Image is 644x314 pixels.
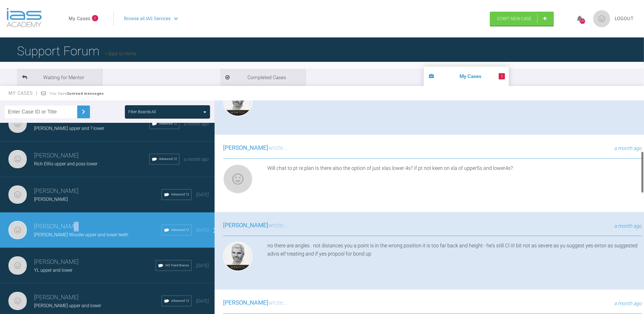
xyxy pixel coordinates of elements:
[17,69,102,86] li: Waiting for Mentor
[34,222,161,231] h3: [PERSON_NAME]
[159,121,177,126] span: Advanced 12
[614,300,642,306] span: a month ago
[615,15,634,22] a: Logout
[220,69,305,86] li: Completed Cases
[92,15,98,21] span: 2
[165,263,189,268] span: IAS Fixed Braces
[105,51,136,56] a: Back to Home
[267,164,642,196] div: Will chat to pt re plan Is there also the option of just xlas lower 4s? if pt not keen on xla of ...
[128,109,156,115] div: Filter Boards: All
[34,151,149,161] h3: [PERSON_NAME]
[614,223,642,229] span: a month ago
[223,144,268,151] span: [PERSON_NAME]
[7,8,42,27] img: logo-light.3e3ef733.png
[34,267,72,273] span: YL upper and lower
[67,91,104,96] strong: 2 unread messages
[34,293,161,302] h3: [PERSON_NAME]
[497,16,532,21] span: Start New Case
[223,143,288,153] h3: wrote...
[17,41,136,61] h1: Support Forum
[34,303,101,308] span: [PERSON_NAME] upper and lower
[184,157,209,162] span: a month ago
[9,256,27,275] img: Neil Fearns
[69,15,91,22] a: My Cases
[614,145,642,151] span: a month ago
[9,186,27,204] img: Neil Fearns
[196,227,209,233] span: [DATE]
[34,186,161,196] h3: [PERSON_NAME]
[34,232,128,237] span: [PERSON_NAME] Woodw upper and lower teeth
[196,263,209,268] span: [DATE]
[9,221,27,239] img: Neil Fearns
[580,18,585,24] div: 1369
[196,298,209,304] span: [DATE]
[223,242,253,271] img: Ross Hobson
[267,242,642,273] div: no there are angles . not distances you a point is in the wrong position it is too far back and h...
[171,192,189,197] span: Advanced 12
[9,90,38,96] span: My Cases
[499,73,505,79] span: 2
[223,298,288,308] h3: wrote...
[9,115,27,133] img: Neil Fearns
[267,87,642,119] div: yes
[9,150,27,168] img: Neil Fearns
[223,299,268,306] span: [PERSON_NAME]
[424,67,509,86] li: My Cases
[124,15,171,22] span: Browse all IAS Services
[5,106,77,118] input: Enter Case ID or Title
[196,192,209,197] span: [DATE]
[490,12,554,26] a: Start New Case
[593,10,610,27] img: profile.png
[223,164,253,194] img: Neil Fearns
[184,121,209,127] span: a month ago
[34,257,156,267] h3: [PERSON_NAME]
[34,126,104,131] span: [PERSON_NAME] upper and ? lower
[223,87,253,116] img: Ross Hobson
[223,221,288,230] h3: wrote...
[34,161,97,167] span: Rich Elllis upper and poss lower
[49,91,104,96] span: You have
[79,107,88,116] img: chevronRight.28bd32b0.svg
[171,227,189,233] span: Advanced 12
[9,292,27,310] img: Neil Fearns
[34,197,68,202] span: [PERSON_NAME]
[223,222,268,229] span: [PERSON_NAME]
[159,157,177,162] span: Advanced 12
[171,298,189,304] span: Advanced 12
